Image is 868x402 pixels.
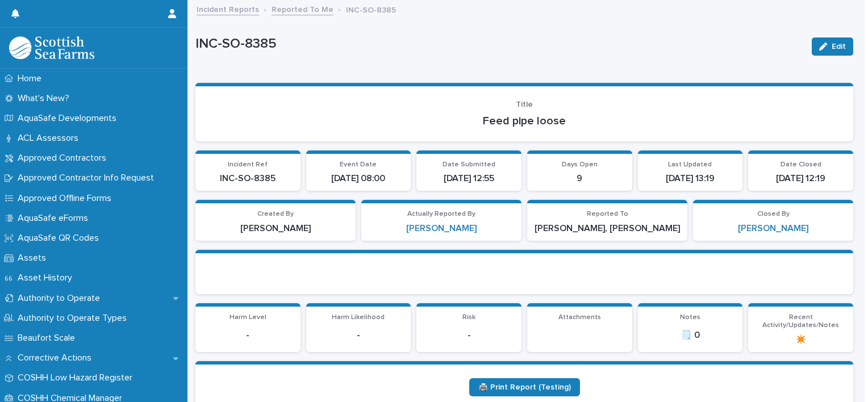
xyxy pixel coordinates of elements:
[755,334,846,345] p: ✴️
[197,2,259,15] a: Incident Reports
[228,161,268,168] span: Incident Ref
[534,173,625,184] p: 9
[755,173,846,184] p: [DATE] 12:19
[407,211,475,217] span: Actually Reported By
[272,2,333,15] a: Reported To Me
[13,353,101,363] p: Corrective Actions
[423,330,515,341] p: -
[562,161,598,168] span: Days Open
[13,93,78,104] p: What's New?
[229,314,266,321] span: Harm Level
[645,330,736,341] p: 🗒️ 0
[757,211,790,217] span: Closed By
[13,333,84,344] p: Beaufort Scale
[13,253,55,263] p: Assets
[202,173,294,184] p: INC-SO-8385
[13,73,51,84] p: Home
[313,173,404,184] p: [DATE] 08:00
[516,101,533,108] span: Title
[13,193,120,204] p: Approved Offline Forms
[738,223,808,234] a: [PERSON_NAME]
[534,223,681,234] p: [PERSON_NAME], [PERSON_NAME]
[209,114,840,128] p: Feed pipe loose
[332,314,385,321] span: Harm Likelihood
[587,211,628,217] span: Reported To
[340,161,377,168] span: Event Date
[346,3,396,15] p: INC-SO-8385
[781,161,821,168] span: Date Closed
[812,37,853,56] button: Edit
[313,330,404,341] p: -
[13,173,163,183] p: Approved Contractor Info Request
[406,223,477,234] a: [PERSON_NAME]
[195,36,803,52] p: INC-SO-8385
[13,372,141,383] p: COSHH Low Hazard Register
[202,223,349,234] p: [PERSON_NAME]
[558,314,601,321] span: Attachments
[13,113,126,124] p: AquaSafe Developments
[13,313,136,324] p: Authority to Operate Types
[9,36,94,59] img: bPIBxiqnSb2ggTQWdOVV
[762,314,839,329] span: Recent Activity/Updates/Notes
[13,293,109,304] p: Authority to Operate
[478,383,571,391] span: 🖨️ Print Report (Testing)
[645,173,736,184] p: [DATE] 13:19
[13,233,108,244] p: AquaSafe QR Codes
[832,43,846,51] span: Edit
[423,173,515,184] p: [DATE] 12:55
[443,161,495,168] span: Date Submitted
[257,211,294,217] span: Created By
[13,133,87,144] p: ACL Assessors
[202,330,294,341] p: -
[680,314,700,321] span: Notes
[13,273,81,283] p: Asset History
[13,153,115,164] p: Approved Contractors
[13,213,97,224] p: AquaSafe eForms
[469,378,580,396] a: 🖨️ Print Report (Testing)
[462,314,475,321] span: Risk
[668,161,712,168] span: Last Updated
